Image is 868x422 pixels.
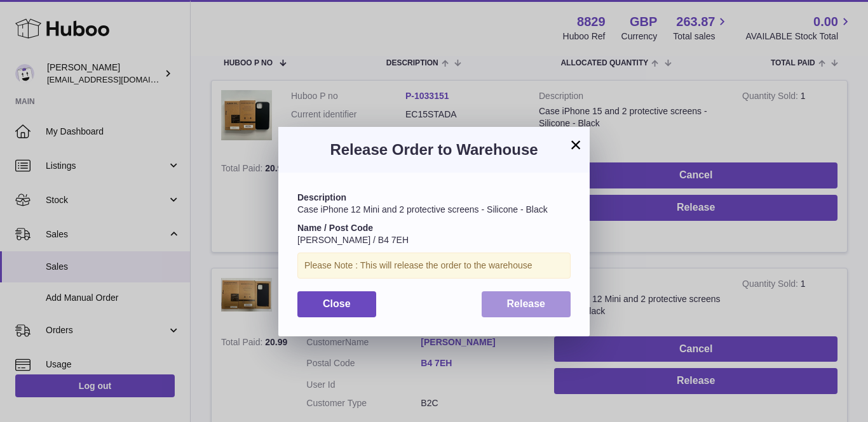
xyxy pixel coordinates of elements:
[297,253,571,279] div: Please Note : This will release the order to the warehouse
[297,140,571,160] h3: Release Order to Warehouse
[507,298,546,309] span: Release
[297,192,346,202] strong: Description
[482,291,571,317] button: Release
[297,235,409,245] span: [PERSON_NAME] / B4 7EH
[323,298,351,309] span: Close
[297,291,376,317] button: Close
[297,204,548,214] span: Case iPhone 12 Mini and 2 protective screens - Silicone - Black
[297,223,373,233] strong: Name / Post Code
[568,137,583,152] button: ×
